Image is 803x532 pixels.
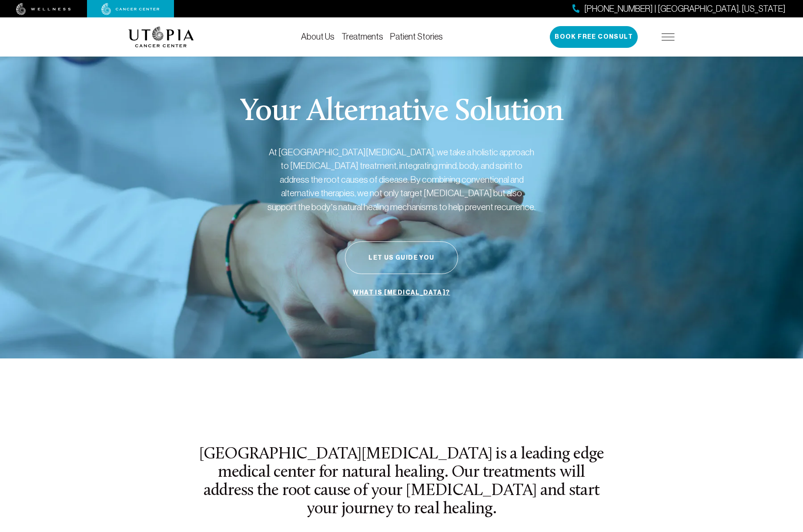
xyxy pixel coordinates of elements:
button: Book Free Consult [550,26,638,48]
h2: [GEOGRAPHIC_DATA][MEDICAL_DATA] is a leading edge medical center for natural healing. Our treatme... [198,445,605,519]
a: About Us [301,32,335,41]
span: [PHONE_NUMBER] | [GEOGRAPHIC_DATA], [US_STATE] [584,3,786,15]
a: Patient Stories [390,32,443,41]
button: Let Us Guide You [345,241,458,274]
a: Treatments [341,32,383,41]
p: Your Alternative Solution [240,97,563,128]
p: At [GEOGRAPHIC_DATA][MEDICAL_DATA], we take a holistic approach to [MEDICAL_DATA] treatment, inte... [267,145,536,214]
a: What is [MEDICAL_DATA]? [351,284,452,301]
img: wellness [16,3,71,15]
img: icon-hamburger [662,33,675,40]
img: logo [128,27,194,47]
a: [PHONE_NUMBER] | [GEOGRAPHIC_DATA], [US_STATE] [572,3,786,15]
img: cancer center [101,3,160,15]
